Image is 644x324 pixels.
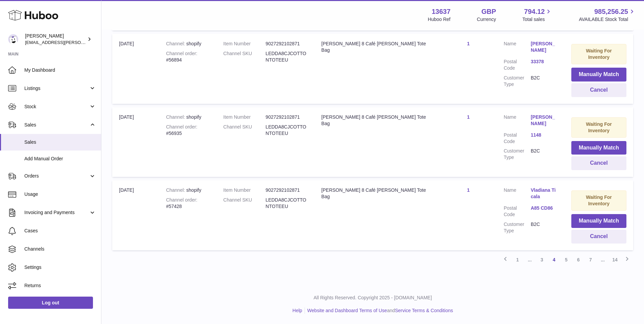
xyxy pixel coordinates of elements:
strong: Channel [166,114,186,120]
button: Manually Match [571,141,626,155]
span: Cases [24,228,96,234]
dt: Customer Type [504,221,531,234]
span: Orders [24,173,89,179]
span: ... [597,254,609,266]
span: Sales [24,139,96,145]
dt: Channel SKU [223,50,266,63]
div: #57428 [166,197,210,210]
dt: Channel SKU [223,124,266,137]
a: 1 [467,41,470,46]
div: #56894 [166,50,210,63]
a: Website and Dashboard Terms of Use [307,308,387,313]
dt: Item Number [223,114,266,120]
td: [DATE] [112,34,159,103]
dt: Name [504,187,531,202]
dd: B2C [531,148,558,161]
span: Settings [24,264,96,271]
strong: Channel order [166,124,197,130]
button: Manually Match [571,214,626,228]
dt: Item Number [223,187,266,193]
dt: Postal Code [504,205,531,218]
span: Invoicing and Payments [24,209,89,216]
strong: Channel [166,41,186,46]
td: [DATE] [112,180,159,250]
dt: Item Number [223,41,266,47]
div: [PERSON_NAME] 8 Café [PERSON_NAME] Tote Bag [321,41,433,53]
dt: Postal Code [504,132,531,145]
td: [DATE] [112,107,159,177]
a: Help [292,308,302,313]
a: 4 [548,254,560,266]
a: 794.12 Total sales [522,7,552,23]
div: Currency [477,16,496,23]
dd: LEDDA8CJCOTTONTOTEEU [266,124,308,137]
div: shopify [166,114,210,120]
div: [PERSON_NAME] 8 Café [PERSON_NAME] Tote Bag [321,187,433,200]
span: Add Manual Order [24,156,96,162]
span: [EMAIL_ADDRESS][PERSON_NAME][DOMAIN_NAME] [25,40,136,45]
strong: Channel [166,187,186,193]
a: 14 [609,254,621,266]
span: ... [524,254,536,266]
span: Sales [24,122,89,128]
dt: Channel SKU [223,197,266,210]
a: [PERSON_NAME] [531,114,558,127]
li: and [305,307,453,314]
strong: Channel order [166,197,197,203]
span: AVAILABLE Stock Total [579,16,636,23]
span: Channels [24,246,96,252]
dt: Name [504,41,531,55]
button: Cancel [571,156,626,170]
dd: B2C [531,75,558,88]
a: 7 [585,254,597,266]
span: My Dashboard [24,67,96,73]
div: shopify [166,187,210,193]
dd: 9027292102871 [266,187,308,193]
dd: LEDDA8CJCOTTONTOTEEU [266,197,308,210]
img: jonny@ledda.co [8,34,18,44]
strong: Waiting For Inventory [586,48,612,60]
a: 1148 [531,132,558,138]
span: 794.12 [524,7,545,16]
strong: Channel order [166,51,197,56]
a: A85 CD86 [531,205,558,211]
a: 1 [511,254,524,266]
button: Cancel [571,230,626,244]
a: 3 [536,254,548,266]
div: shopify [166,41,210,47]
strong: Waiting For Inventory [586,194,612,206]
a: Service Terms & Conditions [395,308,453,313]
button: Cancel [571,83,626,97]
a: 985,256.25 AVAILABLE Stock Total [579,7,636,23]
button: Manually Match [571,68,626,82]
a: 1 [467,114,470,120]
dt: Name [504,114,531,129]
span: Returns [24,282,96,289]
span: Listings [24,85,89,92]
strong: GBP [481,7,496,16]
div: #56935 [166,124,210,137]
dd: 9027292102871 [266,41,308,47]
a: Log out [8,297,93,309]
a: Vladiana Ticala [531,187,558,200]
span: Usage [24,191,96,198]
dt: Postal Code [504,59,531,71]
dd: B2C [531,221,558,234]
span: Total sales [522,16,552,23]
div: Huboo Ref [428,16,451,23]
span: 985,256.25 [594,7,628,16]
a: 1 [467,187,470,193]
strong: Waiting For Inventory [586,121,612,133]
dt: Customer Type [504,148,531,161]
div: [PERSON_NAME] [25,33,86,46]
a: 33378 [531,59,558,65]
a: 6 [572,254,585,266]
strong: 13637 [432,7,451,16]
span: Stock [24,103,89,110]
a: [PERSON_NAME] [531,41,558,53]
div: [PERSON_NAME] 8 Café [PERSON_NAME] Tote Bag [321,114,433,127]
dd: LEDDA8CJCOTTONTOTEEU [266,50,308,63]
dt: Customer Type [504,75,531,88]
p: All Rights Reserved. Copyright 2025 - [DOMAIN_NAME] [107,295,639,301]
a: 5 [560,254,572,266]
